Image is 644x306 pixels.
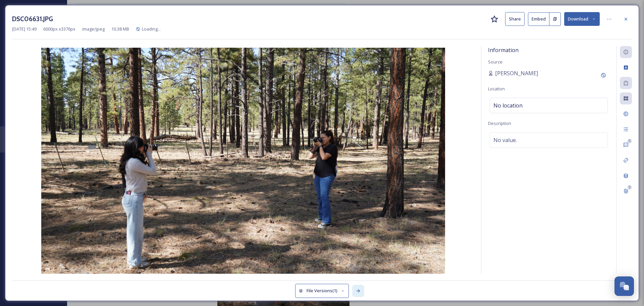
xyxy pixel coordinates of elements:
span: [DATE] 15:49 [12,26,37,32]
span: No location [493,101,523,110]
span: No value. [493,136,517,144]
span: Description [488,120,511,126]
span: Source [488,59,502,65]
img: DSC06631.JPG [12,48,474,275]
span: Information [488,46,519,54]
span: 10.38 MB [111,26,129,32]
button: Download [564,12,600,26]
div: 0 [627,139,632,143]
button: File Versions(1) [295,284,349,298]
span: Location [488,86,505,92]
div: 0 [627,185,632,190]
span: Loading... [142,26,161,32]
button: Open Chat [614,276,634,296]
span: image/jpeg [82,26,105,32]
button: Share [505,12,525,26]
button: Embed [528,12,549,26]
h3: DSC06631.JPG [12,14,53,24]
span: 6000 px x 3376 px [43,26,75,32]
span: [PERSON_NAME] [495,69,538,77]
